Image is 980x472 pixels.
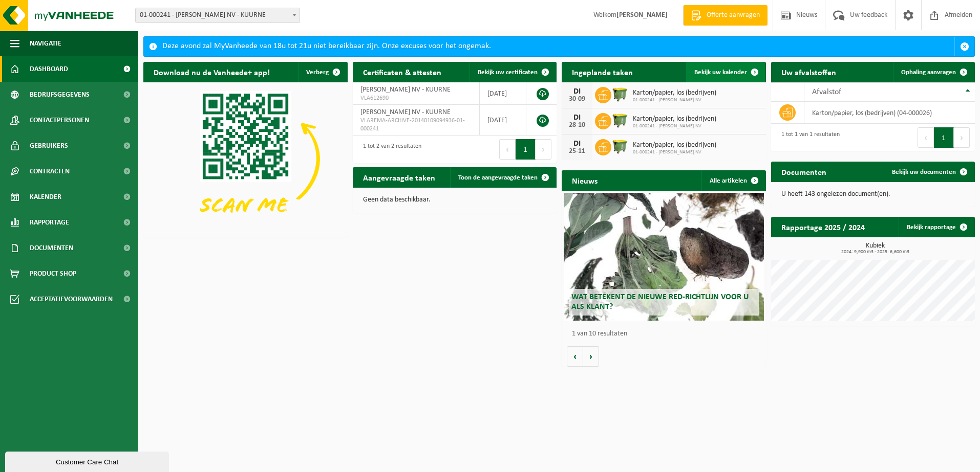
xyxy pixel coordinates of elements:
[360,86,451,94] span: [PERSON_NAME] NV - KUURNE
[470,62,556,82] a: Bekijk uw certificaten
[30,210,69,235] span: Rapportage
[567,346,583,367] button: Vorige
[633,149,716,155] span: 01-000241 - [PERSON_NAME] NV
[611,111,629,129] img: WB-1100-HPE-GN-50
[30,107,89,133] span: Contactpersonen
[5,449,171,472] iframe: chat widget
[480,82,526,105] td: [DATE]
[918,127,934,148] button: Previous
[686,62,765,82] a: Bekijk uw kalender
[30,133,68,159] span: Gebruikers
[611,138,629,155] img: WB-1100-HPE-GN-50
[583,346,599,367] button: Volgende
[683,5,768,26] a: Offerte aanvragen
[136,8,300,23] span: 01-000241 - FLORIN FINEERHANDEL NV - KUURNE
[694,69,747,76] span: Bekijk uw kalender
[450,167,556,188] a: Toon de aangevraagde taken
[572,330,761,338] p: 1 van 10 resultaten
[954,127,970,148] button: Next
[516,139,536,160] button: 1
[567,87,587,96] div: DI
[30,82,90,107] span: Bedrijfsgegevens
[776,250,975,255] span: 2024: 9,900 m3 - 2025: 6,600 m3
[812,88,841,96] span: Afvalstof
[771,162,837,182] h2: Documenten
[771,217,875,237] h2: Rapportage 2025 / 2024
[30,235,73,261] span: Documenten
[353,62,452,82] h2: Certificaten & attesten
[564,193,764,321] a: Wat betekent de nieuwe RED-richtlijn voor u als klant?
[633,123,716,129] span: 01-000241 - [PERSON_NAME] NV
[633,115,716,123] span: Karton/papier, los (bedrijven)
[567,148,587,155] div: 25-11
[30,56,68,82] span: Dashboard
[899,217,974,237] a: Bekijk rapportage
[30,184,61,210] span: Kalender
[704,10,762,20] span: Offerte aanvragen
[363,196,547,204] p: Geen data beschikbaar.
[536,139,551,160] button: Next
[567,114,587,122] div: DI
[298,62,347,82] button: Verberg
[306,69,329,76] span: Verberg
[499,139,516,160] button: Previous
[804,102,975,124] td: karton/papier, los (bedrijven) (04-000026)
[480,105,526,136] td: [DATE]
[458,174,538,181] span: Toon de aangevraagde taken
[30,159,70,184] span: Contracten
[611,85,629,103] img: WB-1100-HPE-GN-50
[892,169,956,175] span: Bekijk uw documenten
[781,191,965,198] p: U heeft 143 ongelezen document(en).
[567,122,587,129] div: 28-10
[360,94,472,102] span: VLA612690
[162,37,954,56] div: Deze avond zal MyVanheede van 18u tot 21u niet bereikbaar zijn. Onze excuses voor het ongemak.
[567,96,587,103] div: 30-09
[771,62,846,82] h2: Uw afvalstoffen
[143,62,280,82] h2: Download nu de Vanheede+ app!
[884,162,974,182] a: Bekijk uw documenten
[30,31,61,56] span: Navigatie
[776,126,840,149] div: 1 tot 1 van 1 resultaten
[360,117,472,133] span: VLAREMA-ARCHIVE-20140109094936-01-000241
[633,141,716,149] span: Karton/papier, los (bedrijven)
[30,261,76,286] span: Product Shop
[893,62,974,82] a: Ophaling aanvragen
[30,286,113,312] span: Acceptatievoorwaarden
[478,69,538,76] span: Bekijk uw certificaten
[360,108,451,116] span: [PERSON_NAME] NV - KUURNE
[633,89,716,97] span: Karton/papier, los (bedrijven)
[616,11,668,19] strong: [PERSON_NAME]
[135,8,300,23] span: 01-000241 - FLORIN FINEERHANDEL NV - KUURNE
[567,140,587,148] div: DI
[901,69,956,76] span: Ophaling aanvragen
[562,170,608,190] h2: Nieuws
[934,127,954,148] button: 1
[143,82,348,235] img: Download de VHEPlus App
[776,242,975,255] h3: Kubiek
[562,62,643,82] h2: Ingeplande taken
[571,293,749,311] span: Wat betekent de nieuwe RED-richtlijn voor u als klant?
[358,138,421,161] div: 1 tot 2 van 2 resultaten
[633,97,716,103] span: 01-000241 - [PERSON_NAME] NV
[701,170,765,191] a: Alle artikelen
[353,167,445,187] h2: Aangevraagde taken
